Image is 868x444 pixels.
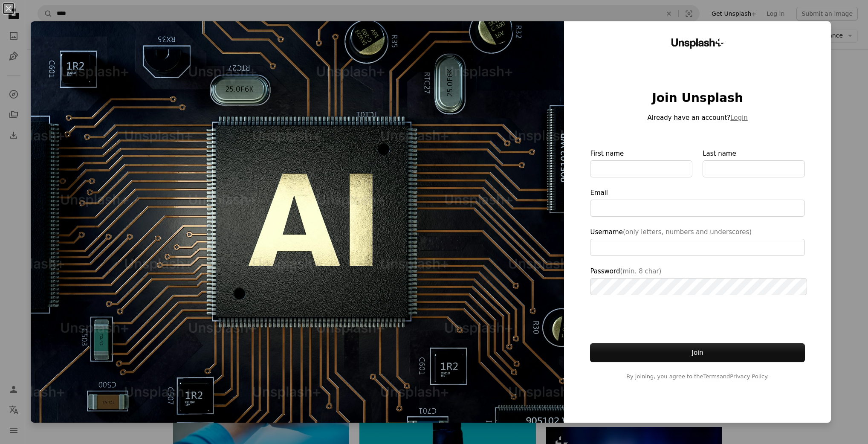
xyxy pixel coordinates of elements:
a: Terms [703,373,720,380]
button: Login [730,113,747,123]
p: Already have an account? [590,113,805,123]
input: First name [590,160,692,177]
input: Username(only letters, numbers and underscores) [590,239,805,256]
input: Email [590,200,805,217]
label: Password [590,266,805,295]
h1: Join Unsplash [590,90,805,106]
input: Last name [703,160,805,177]
input: Password(min. 8 char) [590,278,807,295]
span: By joining, you agree to the and . [590,372,805,381]
label: First name [590,148,692,177]
button: Join [590,343,805,362]
span: (min. 8 char) [620,267,661,275]
span: (only letters, numbers and underscores) [623,228,752,236]
a: Privacy Policy [730,373,767,380]
label: Last name [703,148,805,177]
label: Email [590,188,805,217]
label: Username [590,227,805,256]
